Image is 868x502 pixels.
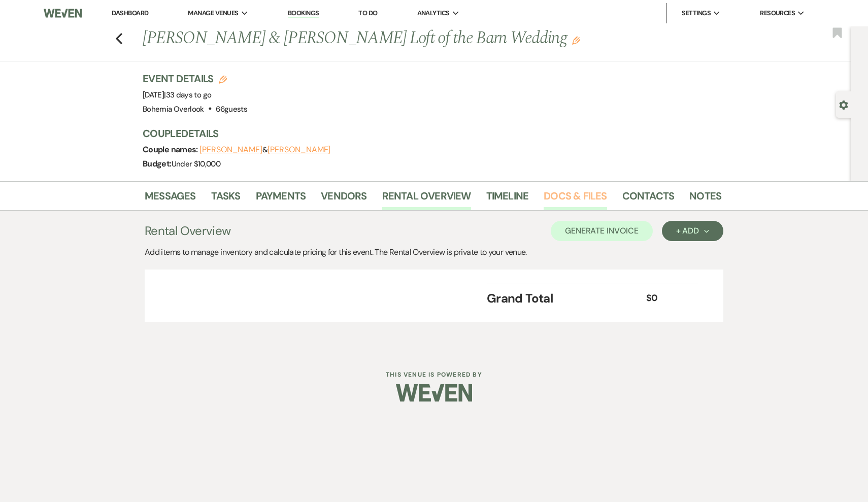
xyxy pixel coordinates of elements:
[199,145,330,155] span: &
[143,90,211,100] span: [DATE]
[486,188,529,210] a: Timeline
[145,188,196,210] a: Messages
[143,72,247,86] h3: Event Details
[321,188,366,210] a: Vendors
[268,146,330,154] button: [PERSON_NAME]
[646,291,686,305] div: $0
[112,9,148,17] a: Dashboard
[288,9,319,18] a: Bookings
[256,188,306,210] a: Payments
[143,144,199,155] span: Couple names:
[839,99,848,109] button: Open lead details
[662,221,723,241] button: + Add
[143,158,172,169] span: Budget:
[682,8,711,18] span: Settings
[164,90,211,100] span: |
[172,159,221,169] span: Under $10,000
[689,188,721,210] a: Notes
[760,8,795,18] span: Resources
[145,246,723,258] div: Add items to manage inventory and calculate pricing for this event. The Rental Overview is privat...
[143,126,711,141] h3: Couple Details
[211,188,241,210] a: Tasks
[44,3,82,24] img: Weven Logo
[358,9,377,17] a: To Do
[199,146,262,154] button: [PERSON_NAME]
[544,188,607,210] a: Docs & Files
[166,90,212,100] span: 33 days to go
[622,188,675,210] a: Contacts
[551,221,653,241] button: Generate Invoice
[417,8,450,18] span: Analytics
[143,104,204,114] span: Bohemia Overlook
[572,36,580,45] button: Edit
[145,222,230,240] h3: Rental Overview
[676,227,709,235] div: + Add
[382,188,471,210] a: Rental Overview
[143,26,597,51] h1: [PERSON_NAME] & [PERSON_NAME] Loft of the Barn Wedding
[188,8,238,18] span: Manage Venues
[487,289,646,308] div: Grand Total
[216,104,247,114] span: 66 guests
[396,375,472,411] img: Weven Logo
